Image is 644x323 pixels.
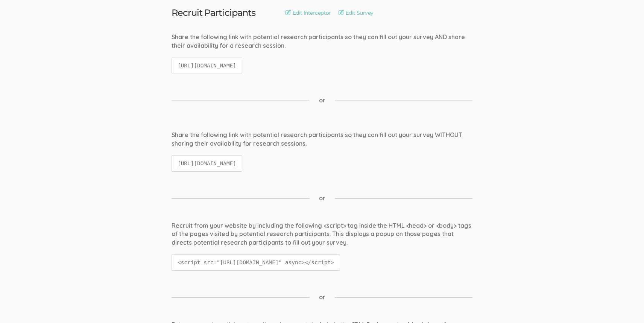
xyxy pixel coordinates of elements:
[319,194,325,203] span: or
[339,9,374,17] a: Edit Survey
[319,96,325,105] span: or
[319,293,325,302] span: or
[172,58,242,74] code: [URL][DOMAIN_NAME]
[172,131,472,148] div: Share the following link with potential research participants so they can fill out your survey WI...
[172,254,340,271] code: <script src="[URL][DOMAIN_NAME]" async></script>
[172,221,472,247] div: Recruit from your website by including the following <script> tag inside the HTML <head> or <body...
[286,9,331,17] a: Edit Interceptor
[606,287,644,323] iframe: Chat Widget
[172,155,242,172] code: [URL][DOMAIN_NAME]
[172,33,472,50] div: Share the following link with potential research participants so they can fill out your survey AN...
[172,8,255,18] h3: Recruit Participants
